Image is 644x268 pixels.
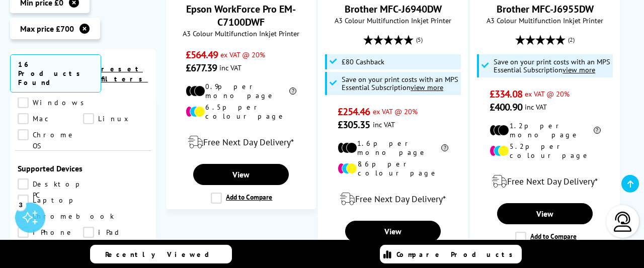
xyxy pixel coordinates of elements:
[345,3,442,16] a: Brother MFC-J6940DW
[475,16,614,25] span: A3 Colour Multifunction Inkjet Printer
[416,30,423,49] span: (5)
[18,227,83,238] a: iPhone
[568,30,575,49] span: (2)
[490,121,600,139] li: 1.2p per mono page
[186,3,296,29] a: Epson WorkForce Pro EM-C7100DWF
[220,50,265,59] span: ex VAT @ 20%
[338,118,370,131] span: £305.35
[342,74,458,92] span: Save on your print costs with an MPS Essential Subscription
[373,107,418,116] span: ex VAT @ 20%
[525,102,547,112] span: inc VAT
[515,232,577,243] label: Add to Compare
[562,65,595,74] u: view more
[186,61,217,74] span: £677.39
[219,63,242,72] span: inc VAT
[490,101,522,114] span: £400.90
[10,54,101,93] span: 16 Products Found
[324,16,462,25] span: A3 Colour Multifunction Inkjet Printer
[342,58,384,66] span: £80 Cashback
[490,87,522,101] span: £334.08
[193,164,289,185] a: View
[186,103,296,121] li: 6.5p per colour page
[613,212,633,232] img: user-headset-light.svg
[18,178,84,190] a: Desktop PC
[494,57,610,74] span: Save on your print costs with an MPS Essential Subscription
[324,185,462,213] div: modal_delivery
[186,82,296,100] li: 0.9p per mono page
[101,64,148,83] a: reset filters
[475,167,614,196] div: modal_delivery
[83,227,148,238] a: iPad
[18,163,148,173] div: Supported Devices
[90,245,232,263] a: Recently Viewed
[497,3,594,16] a: Brother MFC-J6955DW
[338,159,448,177] li: 8.6p per colour page
[15,199,26,210] div: 3
[373,120,395,129] span: inc VAT
[105,250,219,259] span: Recently Viewed
[411,82,443,92] u: view more
[396,250,518,259] span: Compare Products
[83,113,148,124] a: Linux
[186,48,218,61] span: £564.49
[380,245,522,263] a: Compare Products
[18,195,83,206] a: Laptop
[18,97,90,108] a: Windows
[338,105,370,118] span: £254.46
[18,129,83,140] a: Chrome OS
[172,29,310,38] span: A3 Colour Multifunction Inkjet Printer
[497,203,593,224] a: View
[172,128,310,156] div: modal_delivery
[345,221,441,242] a: View
[18,211,114,222] a: Chromebook
[18,113,83,124] a: Mac
[20,24,74,34] span: Max price £700
[338,139,448,157] li: 1.6p per mono page
[525,89,570,99] span: ex VAT @ 20%
[490,142,600,160] li: 5.2p per colour page
[211,193,272,204] label: Add to Compare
